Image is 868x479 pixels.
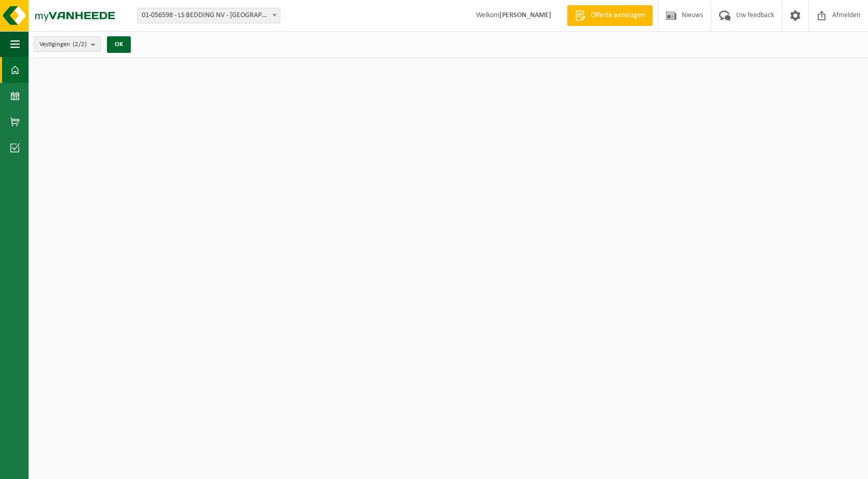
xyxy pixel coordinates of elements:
[107,36,131,53] button: OK
[73,41,87,48] count: (2/2)
[588,10,647,21] span: Offerte aanvragen
[34,36,101,52] button: Vestigingen(2/2)
[499,11,551,19] strong: [PERSON_NAME]
[39,37,87,52] span: Vestigingen
[138,8,280,23] span: 01-056598 - LS BEDDING NV - MALDEGEM
[567,5,653,26] a: Offerte aanvragen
